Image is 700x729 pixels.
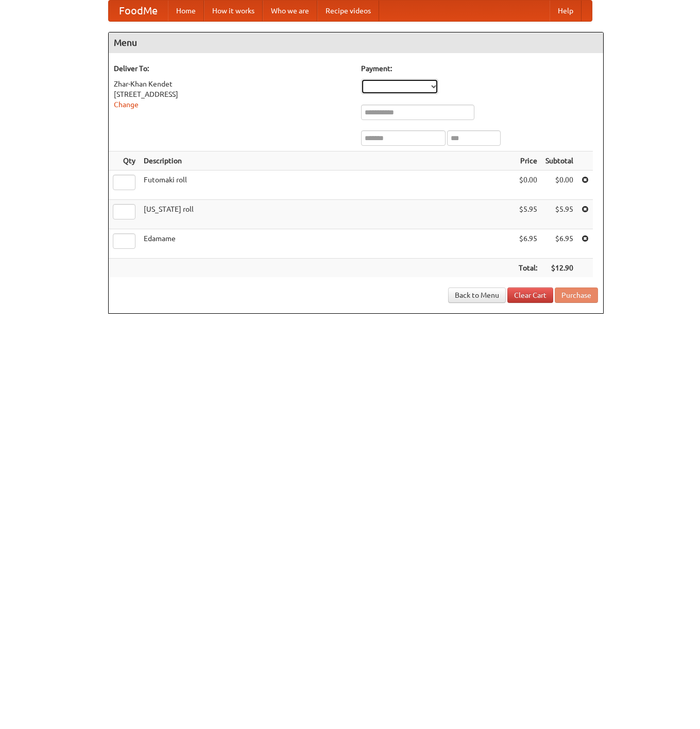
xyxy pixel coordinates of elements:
div: [STREET_ADDRESS] [114,89,351,99]
th: $12.90 [541,259,577,278]
td: $5.95 [541,200,577,229]
td: [US_STATE] roll [140,200,515,229]
th: Price [515,151,541,171]
a: FoodMe [109,1,168,21]
td: $5.95 [515,200,541,229]
button: Purchase [555,287,598,303]
th: Description [140,151,515,171]
a: How it works [204,1,263,21]
td: $6.95 [515,229,541,259]
a: Who we are [263,1,317,21]
h4: Menu [109,32,603,53]
a: Recipe videos [317,1,379,21]
td: $0.00 [515,171,541,200]
td: Futomaki roll [140,171,515,200]
h5: Payment: [361,63,598,74]
td: $0.00 [541,171,577,200]
a: Home [168,1,204,21]
h5: Deliver To: [114,63,351,74]
td: $6.95 [541,229,577,259]
th: Subtotal [541,151,577,171]
a: Help [550,1,582,21]
a: Change [114,100,139,109]
a: Clear Cart [507,287,553,303]
div: Zhar-Khan Kendet [114,79,351,89]
a: Back to Menu [448,287,506,303]
th: Qty [109,151,140,171]
td: Edamame [140,229,515,259]
th: Total: [515,259,541,278]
